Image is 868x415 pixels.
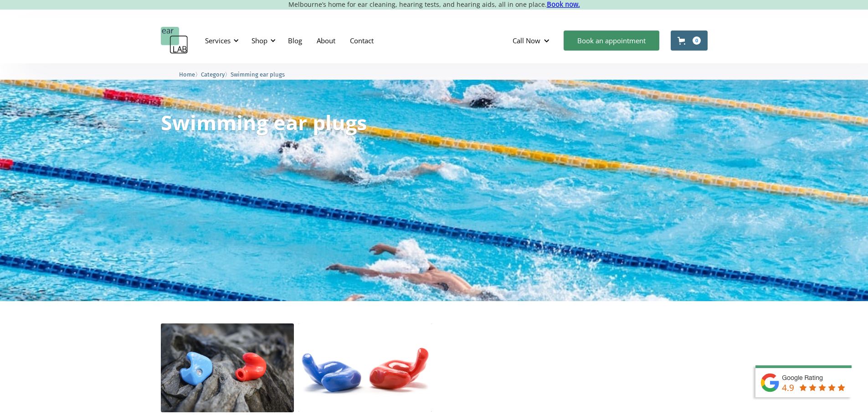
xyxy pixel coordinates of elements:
[205,36,231,45] div: Services
[343,27,381,54] a: Contact
[161,112,367,133] h1: Swimming ear plugs
[179,70,201,79] li: 〉
[281,27,309,54] a: Blog
[298,323,432,412] img: Swim Plugs - Pair
[231,70,285,78] a: Swimming ear plugs
[513,36,540,45] div: Call Now
[309,27,343,54] a: About
[231,71,285,78] span: Swimming ear plugs
[564,31,659,51] a: Book an appointment
[505,27,559,54] div: Call Now
[179,70,195,78] a: Home
[246,27,278,54] div: Shop
[671,31,708,51] a: Open cart
[201,70,231,79] li: 〉
[200,27,241,54] div: Services
[693,36,701,45] div: 0
[161,323,294,412] img: Pro-Aquaz
[201,71,225,78] span: Category
[161,27,188,54] a: home
[201,70,225,78] a: Category
[252,36,267,45] div: Shop
[179,71,195,78] span: Home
